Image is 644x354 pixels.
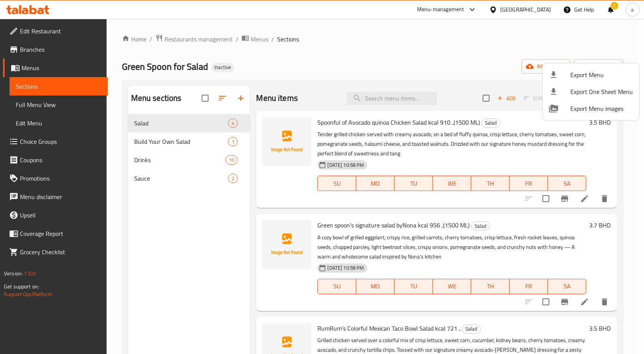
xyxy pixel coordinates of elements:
[543,66,639,83] li: Export menu items
[543,83,639,100] li: Export one sheet menu items
[543,100,639,117] li: Export Menu images
[570,87,633,96] span: Export One Sheet Menu
[570,70,633,79] span: Export Menu
[570,104,633,113] span: Export Menu images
